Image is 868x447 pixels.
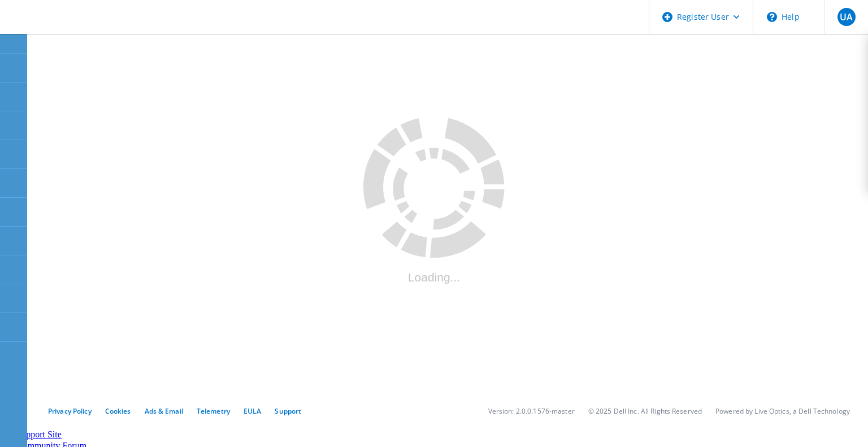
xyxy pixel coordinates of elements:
[105,406,131,416] a: Cookies
[488,406,575,416] li: Version: 2.0.0.1576-master
[244,406,261,416] a: EULA
[11,22,133,32] a: Live Optics Dashboard
[275,406,301,416] a: Support
[767,12,777,22] svg: \n
[16,429,62,439] a: Support Site
[715,406,850,416] li: Powered by Live Optics, a Dell Technology
[363,271,505,284] div: Loading...
[197,406,230,416] a: Telemetry
[48,406,92,416] a: Privacy Policy
[840,12,853,21] span: UA
[145,406,183,416] a: Ads & Email
[588,406,702,416] li: © 2025 Dell Inc. All Rights Reserved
